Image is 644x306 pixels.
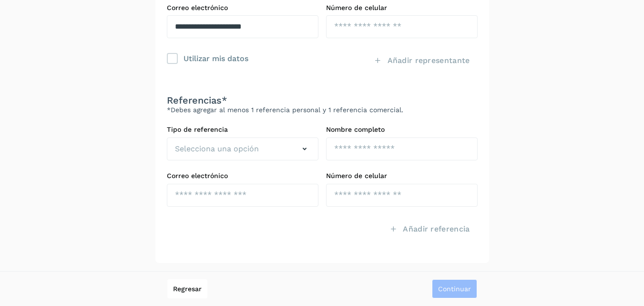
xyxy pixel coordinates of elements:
span: Continuar [438,285,471,292]
label: Número de celular [326,4,478,12]
button: Regresar [167,279,207,298]
div: Utilizar mis datos [184,52,248,64]
button: Añadir referencia [382,218,477,240]
label: Nombre completo [326,126,478,134]
label: Tipo de referencia [167,126,318,134]
button: Continuar [432,279,477,298]
label: Correo electrónico [167,4,318,12]
label: Correo electrónico [167,172,318,180]
h3: Referencias* [167,95,478,106]
p: *Debes agregar al menos 1 referencia personal y 1 referencia comercial. [167,106,478,114]
span: Regresar [173,285,202,292]
span: Añadir referencia [403,224,470,234]
label: Número de celular [326,172,478,180]
button: Añadir representante [366,50,477,72]
span: Añadir representante [388,55,470,66]
span: Selecciona una opción [175,143,259,155]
